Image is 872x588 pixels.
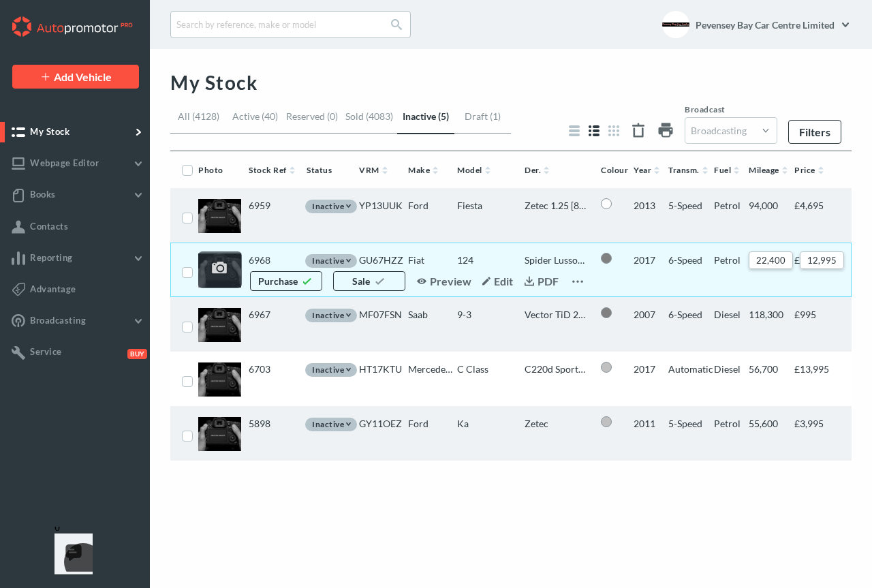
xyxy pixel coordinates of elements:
[12,65,139,89] a: Add Vehicle
[749,309,783,320] span: 118,300
[749,200,778,211] span: 94,000
[170,49,852,94] div: My Stock
[249,418,270,429] span: 5898
[700,165,711,176] img: sortdefaultarrow.svg
[634,254,668,291] div: 2017
[541,165,552,176] img: sortdefaultarrow.svg
[668,363,713,375] span: Automatic
[54,70,112,83] span: Add Vehicle
[333,271,405,291] a: Sale
[634,309,668,345] div: 2007
[305,309,357,322] div: Inactive
[714,200,741,211] span: Petrol
[457,254,473,266] span: 124
[249,200,270,211] span: 6959
[379,165,390,176] img: sortdefaultarrow.svg
[714,418,741,429] span: Petrol
[457,200,482,211] span: Fiesta
[260,110,278,122] span: (40)
[416,275,471,288] a: Preview
[601,166,634,175] div: Sort by Colour
[651,165,662,176] img: sortdefaultarrow.svg
[30,221,68,232] span: Contacts
[800,363,829,375] span: 13,995
[488,110,501,122] span: (1)
[788,120,841,144] a: Filters
[436,110,449,122] span: (5)
[525,309,590,320] span: Vector TiD 2 Dr (6)
[190,110,219,122] span: (4128)
[482,275,513,288] a: Edit
[391,19,402,30] input: Submit
[749,418,778,429] span: 55,600
[657,114,674,150] a: Print / download a stock list pdf
[170,11,411,38] div: Search for any vehicle in your account using make or model
[494,275,513,288] span: Edit
[800,418,824,429] span: 3,995
[408,418,429,429] span: Ford
[408,363,454,375] span: Mercedes-Benz
[408,309,428,320] span: Saab
[457,418,469,429] span: Ka
[525,200,590,211] span: Zetec 1.25 [82] 5 Dr
[125,347,144,358] button: Buy
[408,200,429,211] span: Ford
[30,346,62,357] span: Service
[800,309,816,320] span: 995
[30,157,99,168] span: Webpage Editor
[794,200,840,236] div: £
[794,309,840,345] div: £
[668,254,702,266] span: 6-Speed
[749,363,778,375] span: 56,700
[127,349,147,359] span: Buy
[307,165,332,175] a: Status
[457,309,471,320] span: 9-3
[525,165,552,175] a: Der.
[634,200,668,236] div: 2013
[731,165,742,176] img: sortdefaultarrow.svg
[305,164,359,177] div: Sort by Status
[284,110,341,134] a: Reserved(0)
[714,363,741,375] span: Diesel
[227,110,283,134] a: Active(40)
[408,254,424,266] span: Fiat
[30,252,73,263] span: Reporting
[305,363,357,377] div: Inactive
[800,251,844,269] span: 12,995
[634,165,662,175] a: Year
[170,110,227,134] a: All(4128)
[30,283,76,294] span: Advantage
[794,418,840,454] div: £
[525,363,590,375] span: C220d Sport Premium 4dr 9G-Tronic
[359,363,402,375] span: HT17KTU
[305,254,357,268] div: Inactive
[714,254,741,266] span: Petrol
[341,110,397,134] a: Sold(4083)
[287,165,298,176] img: sortdefaultarrow.svg
[749,251,793,269] span: 22,400
[170,11,411,38] input: Search by reference, make or model
[457,165,493,175] a: Model
[714,309,741,320] span: Diesel
[695,11,852,38] a: Pevensey Bay Car Centre Limited
[359,418,402,429] span: GY11OEZ
[359,309,402,320] span: MF07FSN
[305,200,357,213] div: Inactive
[794,254,840,291] div: £
[397,110,454,134] a: Inactive(5)
[359,254,403,266] span: GU67HZZ
[794,165,826,175] a: Price
[249,165,298,175] a: Stock Ref
[47,527,106,585] iframe: Front Chat
[359,200,403,211] span: YP13UUK
[525,254,590,266] span: Spider Lusso Plus Convertible 2dr 1.4 MultiAir (6) (140 ps)
[800,200,824,211] span: 4,695
[364,110,393,122] span: (4083)
[454,110,511,134] a: Draft(1)
[249,254,270,266] span: 6968
[815,165,826,176] img: sortdefaultarrow.svg
[198,165,223,175] a: Photo
[325,110,338,122] span: (0)
[749,165,790,175] a: Mileage
[408,165,441,175] a: Make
